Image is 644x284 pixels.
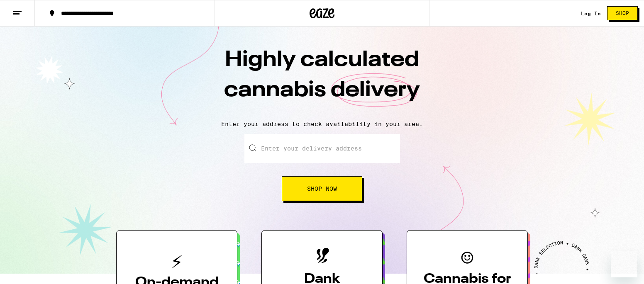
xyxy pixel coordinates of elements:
h1: Highly calculated cannabis delivery [177,45,467,114]
input: Enter your delivery address [244,134,400,163]
a: Log In [581,11,601,16]
p: Enter your address to check availability in your area. [8,121,636,127]
button: Shop [607,6,638,20]
iframe: Button to launch messaging window [611,251,637,277]
a: Shop [601,6,644,20]
span: Shop [616,11,629,16]
span: Shop Now [307,186,337,192]
button: Shop Now [282,176,362,201]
